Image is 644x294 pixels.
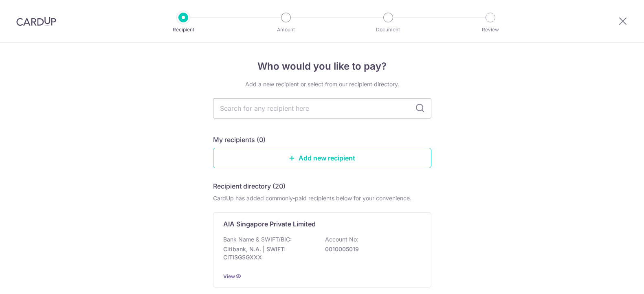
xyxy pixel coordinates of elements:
[223,235,292,244] p: Bank Name & SWIFT/BIC:
[223,273,235,279] a: View
[223,219,316,229] p: AIA Singapore Private Limited
[325,245,416,253] p: 0010005019
[213,148,431,168] a: Add new recipient
[325,235,358,244] p: Account No:
[223,245,314,261] p: Citibank, N.A. | SWIFT: CITISGSGXXX
[358,26,418,34] p: Document
[213,80,431,88] div: Add a new recipient or select from our recipient directory.
[153,26,213,34] p: Recipient
[460,26,521,34] p: Review
[213,98,431,118] input: Search for any recipient here
[16,16,56,26] img: CardUp
[213,181,286,191] h5: Recipient directory (20)
[213,194,431,202] div: CardUp has added commonly-paid recipients below for your convenience.
[213,135,266,145] h5: My recipients (0)
[213,59,431,74] h4: Who would you like to pay?
[256,26,316,34] p: Amount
